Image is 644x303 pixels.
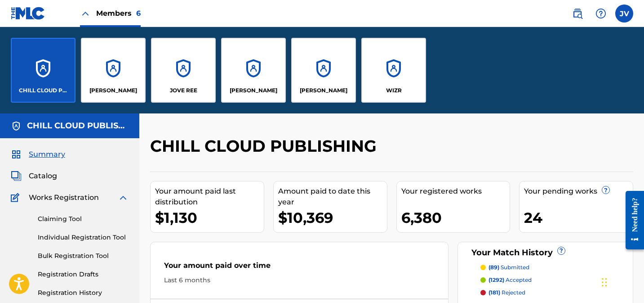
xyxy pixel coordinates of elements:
img: search [572,8,583,19]
iframe: Resource Center [619,184,644,257]
span: Members [96,8,141,18]
a: Registration History [38,288,129,298]
a: Registration Drafts [38,270,129,279]
img: Catalog [11,171,22,181]
span: ? [558,247,565,254]
div: 24 [524,208,633,228]
p: accepted [489,276,532,284]
div: Last 6 months [164,276,435,285]
a: AccountsCHILL CLOUD PUBLISHING [11,38,76,103]
h5: CHILL CLOUD PUBLISHING [27,121,129,131]
a: Accounts[PERSON_NAME] [291,38,356,103]
a: Claiming Tool [38,214,129,224]
img: Close [80,8,91,19]
img: help [595,8,606,19]
a: SummarySummary [11,149,65,160]
img: Works Registration [11,192,22,203]
a: Public Search [568,5,586,23]
span: 6 [136,9,141,18]
p: WIZR [386,86,402,95]
p: JAMES MARTINEZ [89,86,137,95]
span: ? [602,186,609,194]
div: Your amount paid last distribution [155,186,264,208]
span: (181) [489,289,500,296]
div: Your registered works [401,186,510,197]
div: Help [592,5,610,23]
a: Individual Registration Tool [38,233,129,242]
a: AccountsWIZR [361,38,426,103]
p: RUBEN MEYER [300,86,347,95]
img: Summary [11,149,22,160]
span: (1292) [489,276,504,283]
a: AccountsJOVE REE [151,38,216,103]
p: LUCAS GREY [230,86,277,95]
p: submitted [489,263,529,271]
img: Accounts [11,121,22,131]
iframe: Chat Widget [599,260,644,303]
h2: CHILL CLOUD PUBLISHING [150,136,381,156]
p: rejected [489,289,525,297]
a: Accounts[PERSON_NAME] [221,38,286,103]
div: $10,369 [278,208,387,228]
a: Bulk Registration Tool [38,251,129,261]
a: (181) rejected [480,289,622,297]
span: (89) [489,264,499,271]
div: 6,380 [401,208,510,228]
span: Catalog [29,171,57,181]
a: CatalogCatalog [11,171,57,181]
div: $1,130 [155,208,264,228]
p: CHILL CLOUD PUBLISHING [19,86,68,95]
a: Accounts[PERSON_NAME] [81,38,146,103]
span: Works Registration [29,192,99,203]
div: User Menu [615,5,633,23]
img: MLC Logo [11,7,45,20]
img: expand [118,192,129,203]
div: Amount paid to date this year [278,186,387,208]
a: (89) submitted [480,263,622,271]
div: Drag [602,269,607,296]
a: (1292) accepted [480,276,622,284]
div: Your Match History [469,247,622,259]
span: Summary [29,149,65,160]
div: Your pending works [524,186,633,197]
div: Your amount paid over time [164,260,435,276]
p: JOVE REE [170,86,197,95]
